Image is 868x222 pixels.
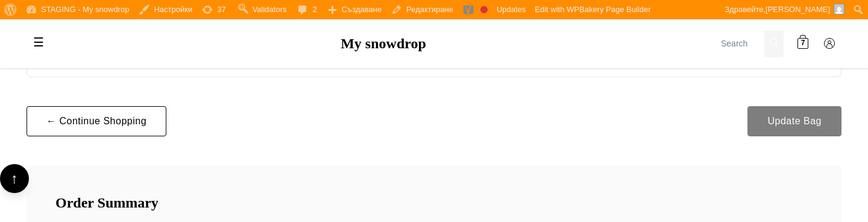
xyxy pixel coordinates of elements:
input: Search [716,30,764,57]
span: [PERSON_NAME] [766,5,830,14]
a: ← Continue Shopping [27,106,166,136]
h3: Order Summary [55,194,813,212]
a: 7 [791,31,815,55]
span: 7 [801,38,805,49]
div: Focus keyphrase not set [480,6,488,13]
a: My snowdrop [341,36,426,51]
label: Toggle mobile menu [27,30,51,54]
button: Update Bag [747,106,841,136]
